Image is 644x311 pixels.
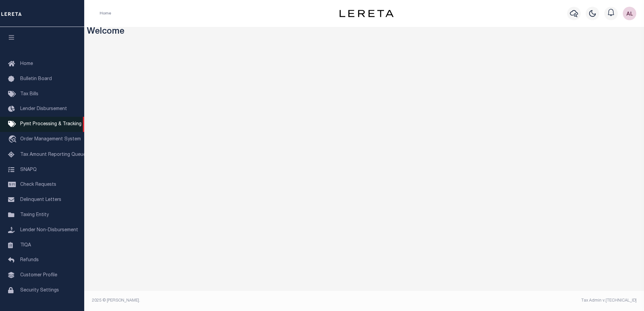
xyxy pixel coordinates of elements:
[20,107,67,111] span: Lender Disbursement
[87,27,642,37] h3: Welcome
[100,10,111,16] li: Home
[20,258,39,263] span: Refunds
[20,77,52,81] span: Bulletin Board
[340,10,393,17] img: logo-dark.svg
[20,228,78,233] span: Lender Non-Disbursement
[20,167,37,172] span: SNAPQ
[20,288,59,293] span: Security Settings
[20,137,81,142] span: Order Management System
[20,62,33,66] span: Home
[20,213,49,217] span: Taxing Entity
[87,298,364,304] div: 2025 © [PERSON_NAME].
[369,298,637,304] div: Tax Admin v.[TECHNICAL_ID]
[20,92,38,97] span: Tax Bills
[20,273,57,278] span: Customer Profile
[8,135,19,144] i: travel_explore
[20,243,31,247] span: TIQA
[20,182,56,187] span: Check Requests
[20,198,61,202] span: Delinquent Letters
[20,152,86,157] span: Tax Amount Reporting Queue
[20,122,82,127] span: Pymt Processing & Tracking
